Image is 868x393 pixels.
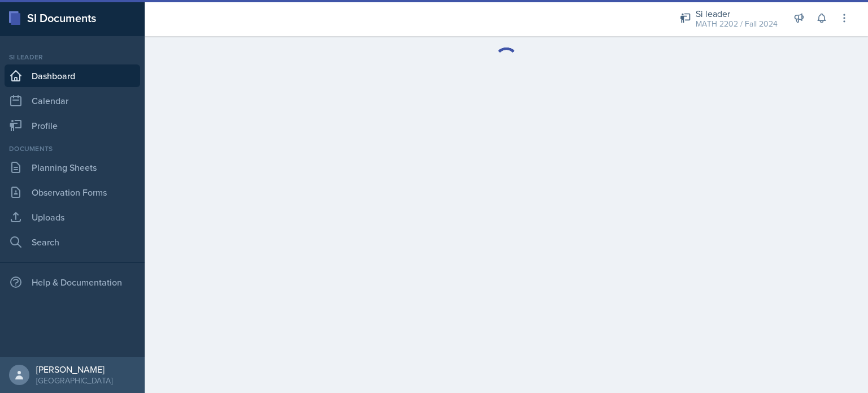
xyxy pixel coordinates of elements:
div: Help & Documentation [5,271,140,293]
div: [GEOGRAPHIC_DATA] [36,375,112,386]
a: Calendar [5,89,140,112]
div: Si leader [5,52,140,62]
a: Profile [5,114,140,137]
div: [PERSON_NAME] [36,364,112,375]
div: Si leader [696,7,778,20]
a: Search [5,231,140,253]
div: MATH 2202 / Fall 2024 [696,18,778,30]
a: Planning Sheets [5,156,140,179]
a: Observation Forms [5,181,140,204]
a: Dashboard [5,64,140,87]
div: Documents [5,144,140,154]
a: Uploads [5,206,140,228]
